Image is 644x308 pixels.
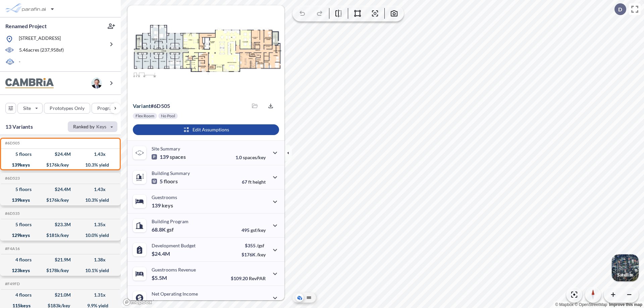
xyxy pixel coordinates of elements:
p: Building Program [152,219,189,224]
p: Flex Room [136,113,154,119]
p: - [19,58,20,66]
p: No Pool [161,113,175,119]
span: spaces [170,153,186,160]
p: Site [23,105,31,112]
p: Development Budget [152,243,196,248]
p: 67 [242,179,266,185]
img: user logo [91,78,102,88]
h5: Click to copy the code [4,211,20,216]
button: Program [92,103,128,114]
img: BrandImage [5,78,54,88]
span: keys [162,202,173,209]
button: Edit Assumptions [133,124,279,135]
h5: Click to copy the code [4,282,20,286]
p: 5.46 acres ( 237,958 sf) [19,47,64,54]
p: [STREET_ADDRESS] [19,35,61,43]
p: Satellite [617,272,633,278]
p: # 6d505 [133,103,170,109]
span: floors [164,178,178,185]
p: 5 [152,178,178,185]
p: $24.4M [152,250,171,257]
span: /gsf [257,243,264,248]
a: OpenStreetMap [575,302,607,307]
a: Mapbox [555,302,574,307]
span: /key [257,252,266,257]
p: Site Summary [152,146,180,151]
p: 1.0 [235,155,266,160]
p: $2.5M [152,299,168,305]
p: Guestrooms Revenue [152,267,196,272]
button: Aerial View [296,294,304,302]
p: Net Operating Income [152,291,198,297]
p: 45.0% [237,300,266,305]
p: Edit Assumptions [193,126,229,133]
span: spaces/key [243,155,266,160]
p: D [618,6,622,12]
p: Program [97,105,116,112]
button: Site [17,103,43,114]
button: Site Plan [305,294,313,302]
a: Improve this map [609,302,642,307]
p: $5.5M [152,274,168,281]
button: Ranked by Keys [68,121,117,132]
p: 139 [152,153,186,160]
span: margin [251,300,266,305]
span: Variant [133,103,151,109]
img: Switcher Image [612,254,639,281]
p: 13 Variants [5,123,33,131]
p: Guestrooms [152,194,177,200]
button: Prototypes Only [44,103,90,114]
button: Switcher ImageSatellite [612,254,639,281]
span: RevPAR [249,275,266,281]
span: height [253,179,266,185]
h5: Click to copy the code [4,141,20,145]
p: 495 [241,227,266,233]
p: Building Summary [152,170,190,176]
h5: Click to copy the code [4,176,20,181]
a: Mapbox homepage [123,298,152,306]
p: 139 [152,202,173,209]
span: gsf [167,226,174,233]
p: 68.8K [152,226,174,233]
p: $355 [241,243,266,248]
p: $109.20 [231,275,266,281]
span: ft [248,179,252,185]
h5: Click to copy the code [4,246,20,251]
p: Renamed Project [5,22,47,30]
p: $176K [241,252,266,257]
p: Prototypes Only [50,105,85,112]
span: gsf/key [251,227,266,233]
